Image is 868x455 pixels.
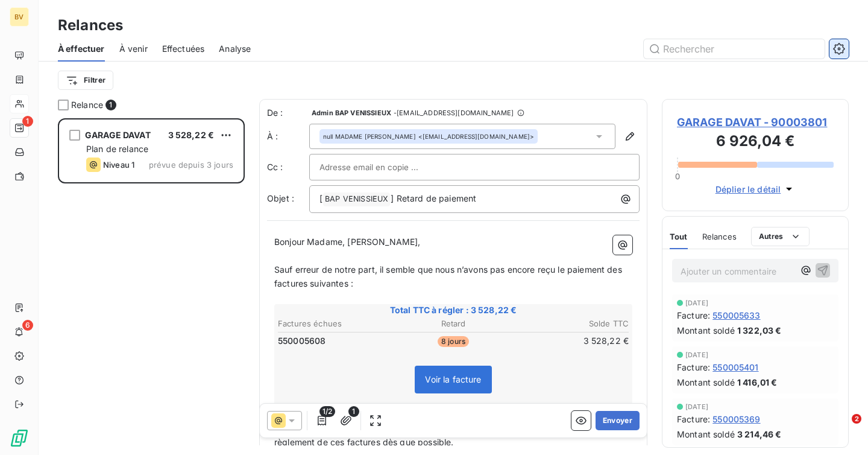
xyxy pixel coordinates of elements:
span: 3 528,22 € [168,130,215,140]
span: [DATE] [685,351,708,358]
span: 1 [348,406,359,417]
span: Relance [71,99,103,111]
span: ] Retard de paiement [391,193,476,203]
button: Envoyer [596,411,640,430]
h3: 6 926,04 € [677,130,834,154]
span: 0 [675,171,680,181]
span: 1/2 [319,406,335,417]
span: Total TTC à régler : 3 528,22 € [276,304,631,316]
span: De : [267,107,309,119]
span: [DATE] [685,403,708,410]
span: 1 416,01 € [737,376,778,389]
th: Factures échues [277,317,394,330]
img: Logo LeanPay [10,428,29,448]
span: 1 [105,100,116,110]
span: 2 [852,414,861,424]
span: Facture : [677,413,710,425]
span: BAP VENISSIEUX [323,192,390,206]
span: À effectuer [58,43,105,55]
span: Montant soldé [677,324,735,337]
span: Sauf erreur de notre part, il semble que nous n’avons pas encore reçu le paiement des factures su... [274,264,624,288]
span: 1 322,03 € [737,324,782,337]
span: 550005633 [712,309,760,322]
span: 3 214,46 € [737,428,782,441]
span: [DATE] [685,299,708,307]
label: À : [267,130,309,142]
span: À venir [119,43,148,55]
div: grid [58,118,245,455]
div: <[EMAIL_ADDRESS][DOMAIN_NAME]> [323,132,534,141]
span: Déplier le détail [715,183,781,196]
iframe: Intercom live chat [827,414,856,443]
span: Niveau 1 [103,160,134,170]
span: prévue depuis 3 jours [149,160,233,170]
span: GARAGE DAVAT - 90003801 [677,114,834,130]
input: Rechercher [644,39,825,59]
button: Filtrer [58,71,113,90]
span: Facture : [677,361,710,374]
span: Relances [702,232,737,241]
span: Plan de relance [86,144,148,154]
span: Voir la facture [425,374,481,384]
span: Tout [670,232,688,241]
button: Autres [751,227,810,246]
span: [ [319,193,322,203]
span: Analyse [219,43,251,55]
h3: Relances [58,14,123,36]
span: Bonjour Madame, [PERSON_NAME], [274,237,421,247]
div: BV [10,7,29,27]
span: 550005401 [712,361,758,374]
span: Effectuées [162,43,205,55]
th: Solde TTC [513,317,629,330]
span: 550005369 [712,413,760,425]
span: Montant soldé [677,376,735,389]
button: Déplier le détail [712,182,799,196]
span: 550005608 [278,335,325,347]
span: null MADAME [PERSON_NAME] [323,132,416,141]
span: Facture : [677,309,710,322]
span: GARAGE DAVAT [85,130,151,140]
span: 1 [22,116,33,127]
span: Admin BAP VENISSIEUX [312,109,391,116]
th: Retard [395,317,511,330]
td: 3 528,22 € [513,334,629,348]
span: 8 jours [438,336,469,347]
span: Montant soldé [677,428,735,441]
span: 6 [22,320,33,331]
label: Cc : [267,161,309,173]
input: Adresse email en copie ... [319,158,449,176]
span: Objet : [267,193,294,203]
span: - [EMAIL_ADDRESS][DOMAIN_NAME] [394,109,514,116]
